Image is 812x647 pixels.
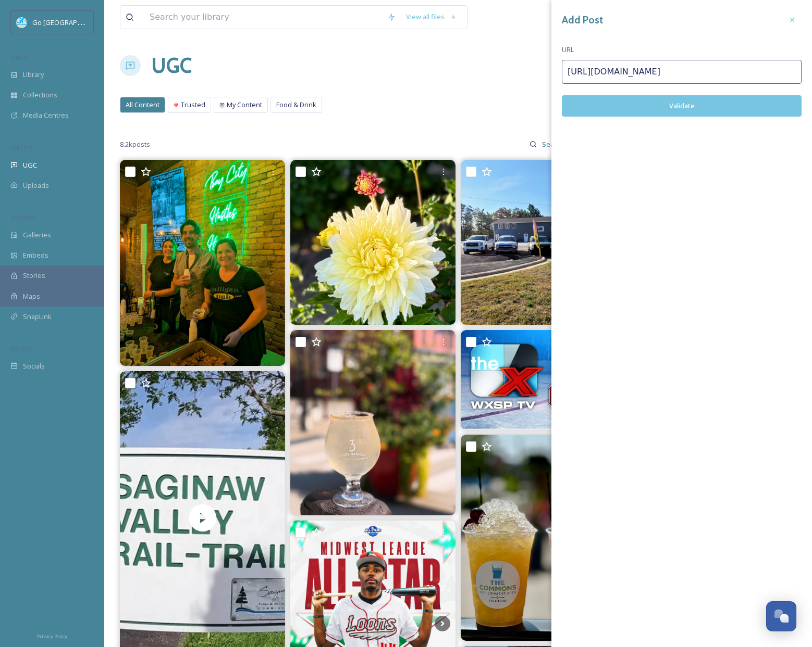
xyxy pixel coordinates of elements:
[151,50,192,81] a: UGC
[17,17,27,28] img: GoGreatLogo_MISkies_RegionalTrails%20%281%29.png
[23,110,69,120] span: Media Centres
[181,100,205,110] span: Trusted
[10,345,31,353] span: SOCIALS
[10,214,34,222] span: WIDGETS
[562,95,802,117] button: Validate
[37,633,67,640] span: Privacy Policy
[23,291,40,301] span: Maps
[562,60,802,84] input: https://www.instagram.com/p/Cp-0BNCLzu8/
[401,7,462,27] a: View all files
[23,250,48,260] span: Embeds
[461,435,626,641] img: Sunny days and refreshing sips go hand in hand. Pick up a delicious Grab & Go drink from ONe eigh...
[276,100,316,110] span: Food & Drink
[144,6,382,29] input: Search your library
[23,230,51,240] span: Galleries
[562,45,574,55] span: URL
[10,144,33,152] span: COLLECT
[766,601,796,631] button: Open Chat
[23,70,44,80] span: Library
[562,12,603,28] h3: Add Post
[120,139,150,149] span: 8.2k posts
[461,330,626,429] img: WXSP-TV will televise the Red & White game on Sunday, September 21 at 3 p.m.. LiveStream on Detro...
[23,312,52,322] span: SnapLink
[10,54,29,61] span: MEDIA
[37,629,67,642] a: Privacy Policy
[23,90,57,100] span: Collections
[32,17,109,27] span: Go [GEOGRAPHIC_DATA]
[537,134,571,155] input: Search
[290,160,456,325] img: Blooms! Blooms! Blooms! So many colors, shapes and heights. Join us as we celebrate the Autumn Eq...
[227,100,262,110] span: My Content
[23,361,45,371] span: Socials
[23,181,49,191] span: Uploads
[290,330,456,515] img: Pumpkin spice, but make it sparkling. ✨🎃 Pumpkin Spice Seltzer is officially on tap!
[120,160,285,366] img: Who needs a rain dance, when we could just have an event Downtown!? A huge thank you to all of th...
[23,160,37,170] span: UGC
[461,160,626,325] img: What did the trailer and the truck do after they fell in love? They got hitched 😅 #roseautosales ...
[126,100,159,110] span: All Content
[23,271,45,281] span: Stories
